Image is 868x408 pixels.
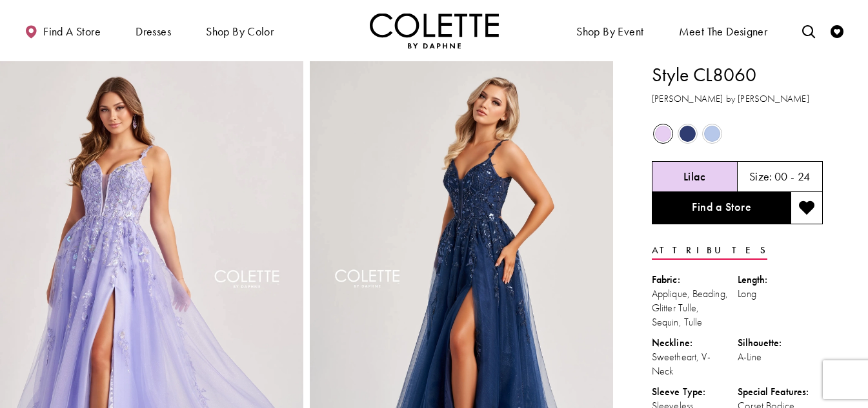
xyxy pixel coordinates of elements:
[652,287,738,329] div: Applique, Beading, Glitter Tulle, Sequin, Tulle
[132,13,174,48] span: Dresses
[652,92,823,106] h3: [PERSON_NAME] by [PERSON_NAME]
[683,170,706,183] h5: Chosen color
[43,25,101,38] span: Find a store
[738,385,823,399] div: Special Features:
[652,350,738,378] div: Sweetheart, V-Neck
[827,13,847,48] a: Check Wishlist
[738,287,823,301] div: Long
[738,336,823,350] div: Silhouette:
[774,170,811,183] h5: 00 - 24
[652,61,823,88] h1: Style CL8060
[206,25,274,38] span: Shop by color
[701,122,723,145] div: Bluebell
[749,169,772,184] span: Size:
[652,241,767,260] a: Attributes
[652,192,791,224] a: Find a Store
[791,192,823,224] button: Add to wishlist
[652,273,738,287] div: Fabric:
[576,25,643,38] span: Shop By Event
[203,13,277,48] span: Shop by color
[738,350,823,364] div: A-Line
[652,385,738,399] div: Sleeve Type:
[799,13,818,48] a: Toggle search
[573,13,647,48] span: Shop By Event
[738,273,823,287] div: Length:
[652,122,674,145] div: Lilac
[679,25,768,38] span: Meet the designer
[676,13,771,48] a: Meet the designer
[370,13,499,48] img: Colette by Daphne
[21,13,104,48] a: Find a store
[136,25,171,38] span: Dresses
[370,13,499,48] a: Visit Home Page
[652,122,823,146] div: Product color controls state depends on size chosen
[676,122,699,145] div: Navy Blue
[652,336,738,350] div: Neckline:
